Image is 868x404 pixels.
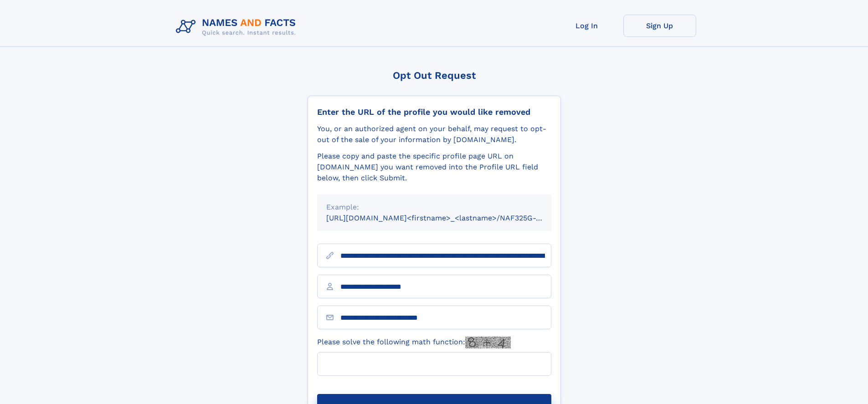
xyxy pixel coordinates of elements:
div: Enter the URL of the profile you would like removed [317,107,551,117]
div: Opt Out Request [308,70,561,81]
label: Please solve the following math function: [317,337,511,348]
a: Sign Up [623,15,696,37]
img: Logo Names and Facts [172,15,303,39]
div: Example: [326,202,542,213]
a: Log In [550,15,623,37]
div: Please copy and paste the specific profile page URL on [DOMAIN_NAME] you want removed into the Pr... [317,151,551,184]
small: [URL][DOMAIN_NAME]<firstname>_<lastname>/NAF325G-xxxxxxxx [326,214,569,222]
div: You, or an authorized agent on your behalf, may request to opt-out of the sale of your informatio... [317,123,551,145]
